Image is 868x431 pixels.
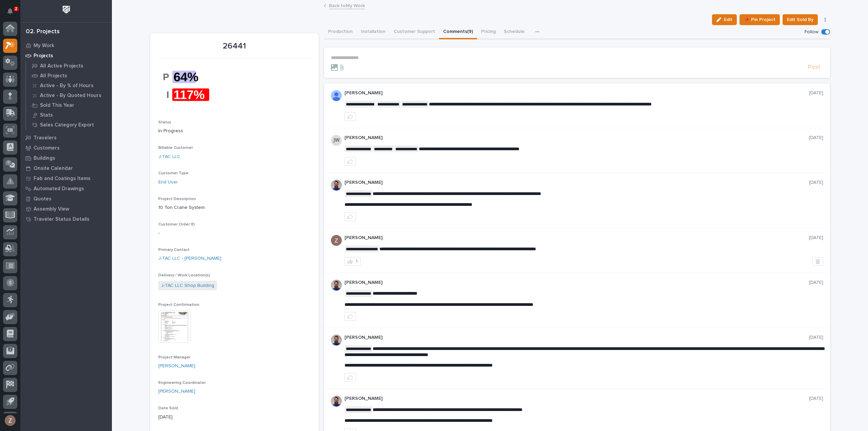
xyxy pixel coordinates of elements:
[331,280,342,291] img: 6hTokn1ETDGPf9BPokIQ
[20,40,112,51] a: My Work
[783,14,818,25] button: Edit Sold By
[26,28,60,36] div: 02. Projects
[26,91,112,100] a: Active - By Quoted Hours
[40,73,67,79] p: All Projects
[158,62,209,109] img: h0omB9aFJsFo3b7MAw0jlgEzb5C3w_DA3LHpysBZ8Z4
[60,3,73,16] img: Workspace Logo
[477,25,500,39] button: Pricing
[20,133,112,143] a: Travelers
[809,235,823,241] p: [DATE]
[3,413,17,428] button: users-avatar
[158,179,178,186] a: End User
[331,90,342,101] img: AOh14GjpcA6ydKGAvwfezp8OhN30Q3_1BHk5lQOeczEvCIoEuGETHm2tT-JUDAHyqffuBe4ae2BInEDZwLlH3tcCd_oYlV_i4...
[344,396,809,401] p: [PERSON_NAME]
[809,280,823,286] p: [DATE]
[158,153,180,160] a: J-TAC LLC
[344,235,809,241] p: [PERSON_NAME]
[344,135,809,141] p: [PERSON_NAME]
[158,255,221,262] a: J-TAC LLC - [PERSON_NAME]
[34,176,91,182] p: Fab and Coatings Items
[40,122,94,128] p: Sales Category Export
[40,63,83,69] p: All Active Projects
[724,17,732,23] span: Edit
[744,16,775,24] span: 📌 Pin Project
[344,257,361,266] button: 1
[26,100,112,110] a: Sold This Year
[158,146,193,150] span: Billable Customer
[331,180,342,191] img: 6hTokn1ETDGPf9BPokIQ
[331,396,342,407] img: 6hTokn1ETDGPf9BPokIQ
[158,355,191,359] span: Project Manager
[34,155,55,161] p: Buildings
[808,63,821,71] span: Post
[344,112,356,121] button: like this post
[40,102,74,109] p: Sold This Year
[809,335,823,340] p: [DATE]
[158,414,311,421] p: [DATE]
[3,4,17,18] button: Notifications
[500,25,529,39] button: Schedule
[158,120,171,124] span: Status
[20,173,112,183] a: Fab and Coatings Items
[158,381,206,385] span: Engineering Coordinator
[344,280,809,286] p: [PERSON_NAME]
[712,14,737,25] button: Edit
[34,135,57,141] p: Travelers
[20,153,112,163] a: Buildings
[158,273,210,277] span: Delivery / Work Location(s)
[20,51,112,61] a: Projects
[158,41,311,51] p: 26441
[161,282,214,289] a: J-TAC LLC Shop Building
[34,216,90,222] p: Traveler Status Details
[26,81,112,90] a: Active - By % of Hours
[344,335,809,340] p: [PERSON_NAME]
[324,25,357,39] button: Production
[40,93,101,99] p: Active - By Quoted Hours
[20,204,112,214] a: Assembly View
[787,16,813,24] span: Edit Sold By
[158,204,311,211] p: 10 Ton Crane System
[805,29,818,35] p: Follow
[331,235,342,246] img: AGNmyxac9iQmFt5KMn4yKUk2u-Y3CYPXgWg2Ri7a09A=s96-c
[34,206,69,212] p: Assembly View
[158,128,311,135] p: In Progress
[26,71,112,80] a: All Projects
[158,388,195,395] a: [PERSON_NAME]
[357,25,390,39] button: Installation
[809,396,823,401] p: [DATE]
[34,165,73,172] p: Onsite Calendar
[26,120,112,130] a: Sales Category Export
[805,63,823,71] button: Post
[158,197,196,201] span: Project Description
[344,312,356,321] button: like this post
[34,53,53,59] p: Projects
[356,259,358,264] div: 1
[34,186,84,192] p: Automated Drawings
[344,373,356,382] button: like this post
[158,248,190,252] span: Primary Contact
[26,61,112,71] a: All Active Projects
[40,112,53,118] p: Stats
[20,163,112,173] a: Onsite Calendar
[390,25,439,39] button: Customer Support
[20,183,112,194] a: Automated Drawings
[344,212,356,221] button: like this post
[40,83,94,89] p: Active - By % of Hours
[439,25,477,39] button: Comments (9)
[8,8,17,19] div: Notifications2
[331,335,342,346] img: 6hTokn1ETDGPf9BPokIQ
[158,171,189,175] span: Customer Type
[34,196,52,202] p: Quotes
[15,6,17,11] p: 2
[34,145,60,151] p: Customers
[158,230,311,237] p: -
[34,43,54,49] p: My Work
[344,180,809,185] p: [PERSON_NAME]
[812,257,823,266] button: Delete post
[344,90,809,96] p: [PERSON_NAME]
[158,222,195,227] span: Customer Order ID
[158,303,199,307] span: Project Confirmation
[26,110,112,120] a: Stats
[20,143,112,153] a: Customers
[20,194,112,204] a: Quotes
